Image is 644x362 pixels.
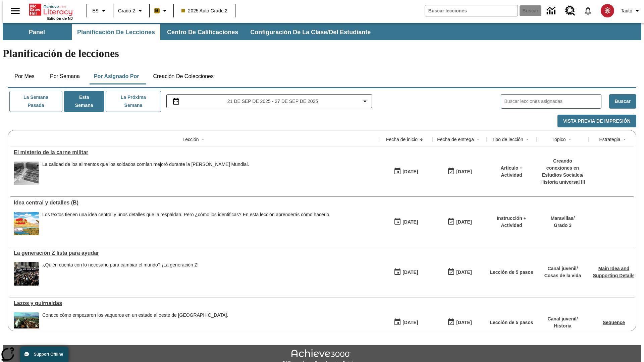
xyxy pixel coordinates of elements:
p: Artículo + Actividad [490,165,533,179]
button: Configuración de la clase/del estudiante [245,24,376,40]
button: Support Offline [20,347,68,362]
span: ES [92,7,99,14]
button: Sort [418,135,426,143]
div: Portada [29,2,73,20]
p: Instrucción + Actividad [490,215,533,229]
button: Por semana [45,68,85,84]
button: Buscar [609,94,636,109]
button: Vista previa de impresión [557,115,636,128]
div: Fecha de entrega [437,136,474,143]
button: Planificación de lecciones [72,24,160,40]
input: Buscar campo [425,5,518,16]
a: La generación Z lista para ayudar , Lecciones [14,250,376,256]
div: [DATE] [456,318,472,327]
button: Seleccione el intervalo de fechas opción del menú [169,97,369,105]
a: Centro de información [543,2,561,20]
button: Por asignado por [89,68,145,84]
div: Tópico [551,136,566,143]
button: Perfil/Configuración [618,5,644,17]
div: ¿Quién cuenta con lo necesario para cambiar el mundo? ¡La generación Z! [42,262,199,286]
p: Grado 3 [551,222,575,229]
p: Cosas de la vida [544,272,581,279]
span: Configuración de la clase/del estudiante [250,28,371,36]
span: Planificación de lecciones [77,28,155,36]
button: Grado: Grado 2, Elige un grado [115,5,147,17]
img: portada de Maravillas de tercer grado: una mariposa vuela sobre un campo y un río, con montañas a... [14,212,39,235]
div: Estrategia [599,136,620,143]
button: Sort [566,135,574,143]
button: 09/21/25: Último día en que podrá accederse la lección [445,216,474,228]
button: Sort [523,135,531,143]
div: [DATE] [402,168,418,176]
div: Los textos tienen una idea central y unos detalles que la respaldan. Pero ¿cómo los identificas? ... [42,212,330,235]
button: Sort [621,135,629,143]
a: Idea central y detalles (B), Lecciones [14,200,376,206]
span: 2025 Auto Grade 2 [181,7,228,14]
a: Portada [29,3,73,16]
span: Tauto [621,7,632,14]
div: La generación Z lista para ayudar [14,250,376,256]
p: La calidad de los alimentos que los soldados comían mejoró durante la [PERSON_NAME] Mundial. [42,162,249,167]
button: 09/21/25: Último día en que podrá accederse la lección [445,266,474,279]
div: [DATE] [456,168,472,176]
div: La calidad de los alimentos que los soldados comían mejoró durante la Segunda Guerra Mundial. [42,162,249,185]
span: Panel [29,28,45,36]
div: [DATE] [402,218,418,226]
button: Por mes [8,68,41,84]
div: Los textos tienen una idea central y unos detalles que la respaldan. Pero ¿cómo los identificas? ... [42,212,330,218]
div: ¿Quién cuenta con lo necesario para cambiar el mundo? ¡La generación Z! [42,262,199,268]
span: Edición de NJ [47,16,73,20]
button: Creación de colecciones [148,68,219,84]
div: Conoce cómo empezaron los vaqueros en un estado al oeste de [GEOGRAPHIC_DATA]. [42,312,228,318]
div: [DATE] [456,268,472,277]
div: Conoce cómo empezaron los vaqueros en un estado al oeste de Estados Unidos. [42,312,228,336]
p: Maravillas / [551,215,575,222]
div: El misterio de la carne militar [14,149,376,156]
a: Lazos y guirnaldas, Lecciones [14,300,376,306]
p: Historia universal III [540,179,585,186]
span: B [155,6,159,15]
button: Sort [199,135,207,143]
p: Lección de 5 pasos [490,269,533,276]
button: Centro de calificaciones [162,24,244,40]
div: Subbarra de navegación [3,23,641,40]
a: Centro de recursos, Se abrirá en una pestaña nueva. [561,2,579,20]
p: Canal juvenil / [544,265,581,272]
div: Subbarra de navegación [3,24,377,40]
button: 09/21/25: Último día en que podrá accederse la lección [445,165,474,178]
input: Buscar lecciones asignadas [504,97,601,106]
div: Idea central y detalles (B) [14,200,376,206]
a: Notificaciones [579,2,597,19]
button: La semana pasada [9,91,62,112]
button: Boost El color de la clase es anaranjado claro. Cambiar el color de la clase. [152,5,171,17]
button: Panel [3,24,70,40]
span: 21 de sep de 2025 - 27 de sep de 2025 [227,98,318,105]
div: [DATE] [402,318,418,327]
button: Escoja un nuevo avatar [597,2,618,19]
button: Lenguaje: ES, Selecciona un idioma [89,5,111,17]
div: Lazos y guirnaldas [14,300,376,306]
button: Abrir el menú lateral [5,1,25,21]
span: Support Offline [34,352,63,357]
div: [DATE] [456,218,472,226]
img: paniolos hawaianos (vaqueros) arreando ganado [14,312,39,336]
button: 09/21/25: Primer día en que estuvo disponible la lección [391,316,420,329]
div: Tipo de lección [492,136,523,143]
img: avatar image [601,4,614,17]
button: Sort [474,135,482,143]
span: Centro de calificaciones [167,28,238,36]
div: [DATE] [402,268,418,277]
button: 09/21/25: Primer día en que estuvo disponible la lección [391,266,420,279]
div: Lección [182,136,199,143]
svg: Collapse Date Range Filter [361,97,369,105]
img: Fotografía en blanco y negro que muestra cajas de raciones de comida militares con la etiqueta U.... [14,162,39,185]
h1: Planificación de lecciones [3,47,641,60]
button: 09/21/25: Primer día en que estuvo disponible la lección [391,165,420,178]
button: 09/21/25: Primer día en que estuvo disponible la lección [391,216,420,228]
a: El misterio de la carne militar , Lecciones [14,149,376,156]
p: Lección de 5 pasos [490,319,533,326]
p: Canal juvenil / [547,315,578,322]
